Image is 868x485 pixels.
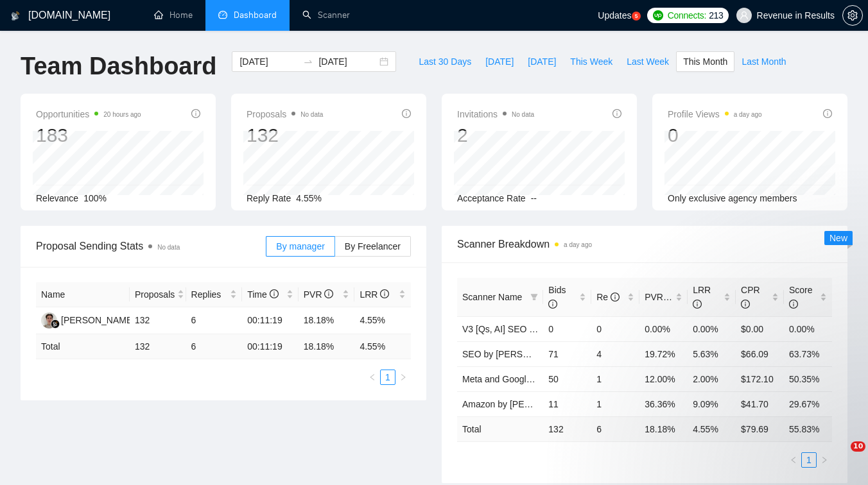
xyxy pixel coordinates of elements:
[531,193,537,203] span: --
[412,51,478,72] button: Last 30 Days
[457,416,543,441] td: Total
[591,416,639,441] td: 6
[218,10,227,19] span: dashboard
[741,285,760,309] span: CPR
[789,300,798,309] span: info-circle
[135,287,175,302] span: Proposals
[676,51,734,72] button: This Month
[36,238,266,254] span: Proposal Sending Stats
[543,316,591,341] td: 0
[611,293,620,302] span: info-circle
[736,316,784,341] td: $0.00
[11,6,20,26] img: logo
[817,452,832,468] button: right
[36,193,78,203] span: Relevance
[395,370,411,385] li: Next Page
[734,51,793,72] button: Last Month
[303,56,313,67] span: swap-right
[21,51,216,81] h1: Team Dashboard
[83,193,107,203] span: 100%
[270,289,279,298] span: info-circle
[668,123,762,148] div: 0
[365,370,380,385] button: left
[299,334,355,359] td: 18.18 %
[741,300,750,309] span: info-circle
[157,244,180,251] span: No data
[824,441,855,472] iframe: To enrich screen reader interactions, please activate Accessibility in Grammarly extension settings
[742,55,786,69] span: Last Month
[354,307,411,334] td: 4.55%
[36,282,130,307] th: Name
[130,307,186,334] td: 132
[842,10,863,21] a: setting
[627,55,669,69] span: Last Week
[786,452,801,468] button: left
[186,282,243,307] th: Replies
[653,10,663,21] img: upwork-logo.png
[591,341,639,366] td: 4
[596,292,620,302] span: Re
[302,10,350,21] a: searchScanner
[645,292,675,302] span: PVR
[402,109,411,118] span: info-circle
[51,319,60,328] img: gigradar-bm.png
[734,111,762,118] time: a day ago
[528,287,541,307] span: filter
[36,123,141,148] div: 183
[620,51,676,72] button: Last Week
[789,285,813,309] span: Score
[457,236,832,252] span: Scanner Breakdown
[668,8,706,22] span: Connects:
[154,10,193,21] a: homeHome
[528,55,556,69] span: [DATE]
[354,334,411,359] td: 4.55 %
[843,10,862,21] span: setting
[380,370,395,385] li: 1
[130,282,186,307] th: Proposals
[485,55,514,69] span: [DATE]
[247,193,291,203] span: Reply Rate
[462,399,584,409] a: Amazon by [PERSON_NAME]
[851,441,865,452] span: 10
[41,312,57,328] img: RG
[186,334,243,359] td: 6
[399,373,407,381] span: right
[668,193,797,203] span: Only exclusive agency members
[345,241,401,251] span: By Freelancer
[324,289,333,298] span: info-circle
[709,8,723,22] span: 213
[130,334,186,359] td: 132
[570,55,612,69] span: This Week
[247,123,323,148] div: 132
[634,13,638,19] text: 5
[296,193,322,203] span: 4.55%
[740,11,749,20] span: user
[564,241,592,248] time: a day ago
[36,106,141,122] span: Opportunities
[612,109,621,118] span: info-circle
[186,307,243,334] td: 6
[103,111,141,118] time: 20 hours ago
[829,233,847,243] span: New
[247,289,278,300] span: Time
[234,10,277,21] span: Dashboard
[842,5,863,26] button: setting
[521,51,563,72] button: [DATE]
[239,55,298,69] input: Start date
[786,452,801,468] li: Previous Page
[591,391,639,416] td: 1
[530,293,538,301] span: filter
[790,456,797,464] span: left
[462,292,522,302] span: Scanner Name
[457,193,526,203] span: Acceptance Rate
[41,314,135,325] a: RG[PERSON_NAME]
[318,55,377,69] input: End date
[512,111,534,118] span: No data
[247,106,323,122] span: Proposals
[61,313,135,327] div: [PERSON_NAME]
[299,307,355,334] td: 18.18%
[693,285,711,309] span: LRR
[688,341,736,366] td: 5.63%
[543,366,591,391] td: 50
[598,10,631,21] span: Updates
